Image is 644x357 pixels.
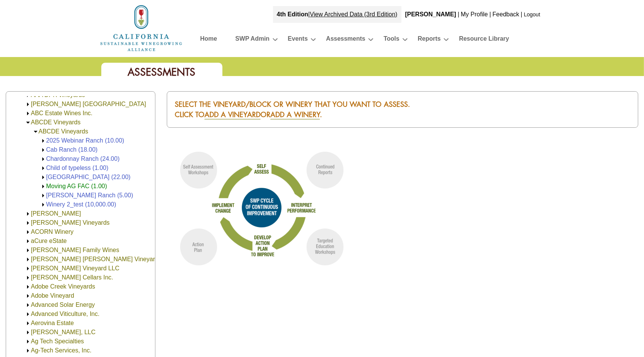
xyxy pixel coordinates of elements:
a: Tools [384,33,399,47]
a: [PERSON_NAME] Vineyard LLC [31,265,120,271]
a: Advanced Viticulture, Inc. [31,311,99,317]
img: Expand Adobe Creek Vineyards [25,284,31,290]
a: [PERSON_NAME] [PERSON_NAME] Vineyard [31,256,158,262]
b: [PERSON_NAME] [405,11,456,17]
img: Expand Ag Tech Specialties [25,339,31,344]
img: Expand Cab Ranch (18.00) [40,147,46,153]
a: Assessments [326,33,365,47]
a: Cab Ranch (18.00) [46,146,97,153]
img: Expand Child of typeless (1.00) [40,165,46,171]
a: [PERSON_NAME], LLC [31,329,96,335]
a: [GEOGRAPHIC_DATA] (22.00) [46,174,131,180]
div: | [489,6,492,23]
a: Logout [524,11,540,17]
a: ABC Estate Wines Inc. [31,110,93,116]
a: Home [99,24,183,31]
a: Adobe Creek Vineyards [31,283,95,290]
a: Resource Library [459,33,509,47]
img: Collapse [25,120,31,125]
img: Expand Merlot Ranch (22.00) [40,175,46,180]
img: swp_cycle.png [167,144,357,271]
a: Moving AG FAC (1.00) [46,183,107,189]
a: Reports [418,33,441,47]
a: Ag Tech Specialties [31,338,84,344]
img: Collapse [33,129,38,135]
img: Expand <span style='color: green;'>Moving AG FAC (1.00)</span> [40,184,46,189]
a: Aerovina Estate [31,320,74,326]
div: | [457,6,460,23]
div: | [273,6,401,23]
img: Expand Roy Ranch (5.00) [40,193,46,198]
img: Expand Adams Knoll Vineyard [25,257,31,262]
a: [PERSON_NAME] Vineyards [31,219,110,226]
a: ACORN Winery [31,228,74,235]
a: ABCDE Vineyards [38,128,88,135]
img: Expand Adams Vineyard LLC [25,266,31,271]
a: Ag-Tech Services, Inc. [31,347,91,354]
a: My Profile [461,11,488,17]
img: Expand 2025 Webinar Ranch (10.00) [40,138,46,144]
a: [PERSON_NAME] Cellars Inc. [31,274,113,281]
img: Expand ABC Estate Wines Inc. [25,111,31,116]
img: Expand Ackerman Vineyards [25,220,31,226]
span: Select the Vineyard/Block or Winery that you want to assess. Click to or . [175,100,410,119]
img: Expand Adair Family Wines [25,248,31,253]
a: Advanced Solar Energy [31,301,95,308]
img: logo_cswa2x.png [99,4,183,52]
img: Expand Aerovina Estate [25,321,31,326]
a: View Archived Data (3rd Edition) [310,11,398,17]
a: [PERSON_NAME] Ranch (5.00) [46,192,133,198]
a: Winery 2_test (10,000.00) [46,201,116,208]
a: ABCDE Vineyards [31,119,80,125]
a: Chardonnay Ranch (24.00) [46,155,120,162]
a: 2025 Webinar Ranch (10.00) [46,137,124,144]
img: Expand Abbondanza Vintners Square [25,102,31,107]
img: Expand Adobe Vineyard [25,293,31,299]
img: Expand Advanced Solar Energy [25,302,31,308]
a: [PERSON_NAME] [31,210,81,217]
img: Expand ACORN Winery [25,229,31,235]
img: Expand Chardonnay Ranch (24.00) [40,156,46,162]
a: ADD a WINERY [270,110,320,119]
img: Expand Ag-Tech Services, Inc. [25,348,31,354]
a: Adobe Vineyard [31,292,74,299]
a: Events [288,33,308,47]
a: Child of typeless (1.00) [46,165,109,171]
span: Assessments [128,65,196,79]
a: [PERSON_NAME] [GEOGRAPHIC_DATA] [31,101,146,107]
img: Expand Advanced Viticulture, Inc. [25,311,31,317]
img: Expand aCure eState [25,238,31,244]
img: Expand AF VINES, LLC [25,330,31,335]
strong: 4th Edition [277,11,308,17]
a: [PERSON_NAME] Family Wines [31,247,119,253]
a: Home [200,33,217,47]
a: ADD a VINEYARD [205,110,260,119]
a: aCure eState [31,238,67,244]
img: Expand Winery 2_test (10,000.00) [40,202,46,208]
img: Expand Abraham Vineyards [25,211,31,217]
img: Expand Adelaida Cellars Inc. [25,275,31,281]
a: Feedback [492,11,519,17]
a: SWP Admin [235,33,270,47]
div: | [520,6,523,23]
